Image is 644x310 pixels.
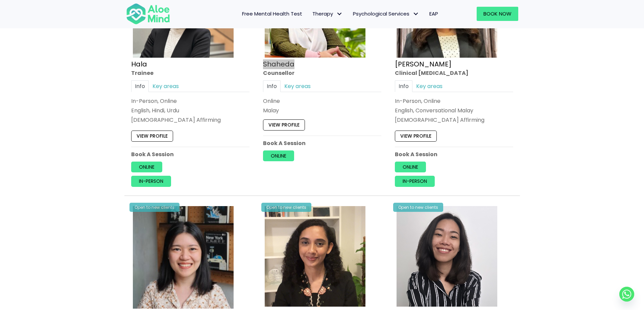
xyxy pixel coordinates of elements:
a: TherapyTherapy: submenu [307,7,348,21]
p: Book A Session [395,150,513,158]
span: Therapy [312,10,343,17]
a: Whatsapp [619,287,634,302]
img: Aloe mind Logo [126,3,170,25]
span: Psychological Services [353,10,419,17]
div: Online [263,97,381,105]
a: Key areas [149,80,183,92]
a: View profile [395,131,437,142]
a: Online [263,150,294,161]
a: Online [395,162,426,172]
div: Open to new clients [393,203,443,212]
span: Book Now [483,10,511,17]
div: Open to new clients [261,203,311,212]
a: EAP [424,7,443,21]
div: In-Person, Online [395,97,513,105]
a: Key areas [412,80,446,92]
div: [DEMOGRAPHIC_DATA] Affirming [131,116,249,124]
div: [DEMOGRAPHIC_DATA] Affirming [395,116,513,124]
nav: Menu [179,7,443,21]
p: Book A Session [131,150,249,158]
a: Hala [131,59,147,69]
span: Free Mental Health Test [242,10,302,17]
a: Key areas [281,80,314,92]
a: Free Mental Health Test [237,7,307,21]
div: Open to new clients [129,203,180,212]
a: Shaheda [263,59,294,69]
p: English, Conversational Malay [395,107,513,114]
span: EAP [429,10,438,17]
div: In-Person, Online [131,97,249,105]
a: In-person [395,176,435,187]
a: View profile [263,120,305,131]
a: In-person [131,176,171,187]
a: Info [131,80,149,92]
a: View profile [131,131,173,142]
span: Psychological Services: submenu [411,9,421,19]
img: IMG_1660 – Diveena Nair [265,206,365,307]
a: Book Now [477,7,518,21]
span: Therapy: submenu [335,9,344,19]
div: Counsellor [263,69,381,77]
a: Online [131,162,162,172]
a: Info [395,80,412,92]
div: Clinical [MEDICAL_DATA] [395,69,513,77]
p: Book A Session [263,139,381,147]
div: Trainee [131,69,249,77]
img: Elynna Counsellor [397,206,497,307]
a: Info [263,80,281,92]
p: English, Hindi, Urdu [131,107,249,114]
a: [PERSON_NAME] [395,59,452,69]
a: Psychological ServicesPsychological Services: submenu [348,7,424,21]
img: Chen-Wen-profile-photo [133,206,234,309]
p: Malay [263,107,381,114]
